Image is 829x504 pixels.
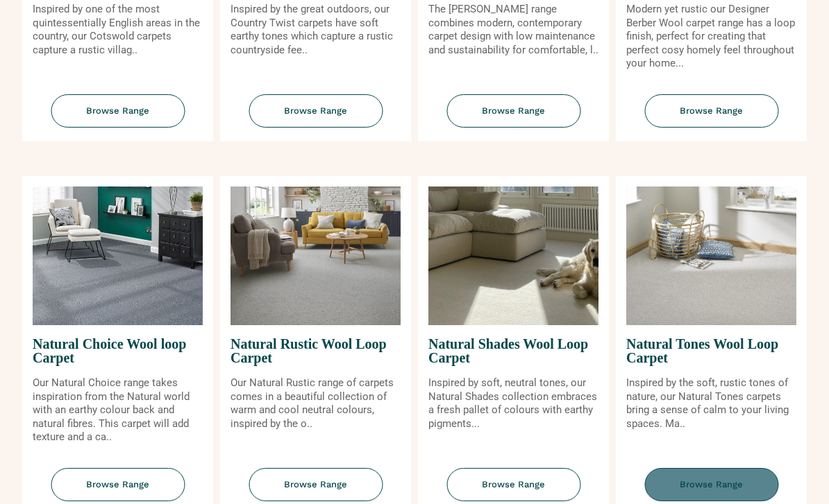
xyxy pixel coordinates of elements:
p: Inspired by one of the most quintessentially English areas in the country, our Cotswold carpets c... [33,3,203,58]
span: Natural Shades Wool Loop Carpet [428,326,598,377]
span: Browse Range [446,469,580,503]
span: Browse Range [249,95,383,129]
span: Natural Choice Wool loop Carpet [33,326,203,377]
a: Browse Range [616,95,807,143]
span: Natural Tones Wool Loop Carpet [626,326,796,377]
p: Inspired by soft, neutral tones, our Natural Shades collection embraces a fresh pallet of colours... [428,377,598,431]
span: Browse Range [446,95,580,129]
span: Natural Rustic Wool Loop Carpet [231,326,401,377]
img: Natural Tones Wool Loop Carpet [626,187,796,326]
img: Natural Choice Wool loop Carpet [33,187,203,326]
p: Modern yet rustic our Designer Berber Wool carpet range has a loop finish, perfect for creating t... [626,3,796,71]
p: Inspired by the soft, rustic tones of nature, our Natural Tones carpets bring a sense of calm to ... [626,377,796,431]
p: Our Natural Rustic range of carpets comes in a beautiful collection of warm and cool neutral colo... [231,377,401,431]
a: Browse Range [220,95,411,143]
a: Browse Range [418,95,609,143]
p: Inspired by the great outdoors, our Country Twist carpets have soft earthy tones which capture a ... [231,3,401,58]
img: Natural Shades Wool Loop Carpet [428,187,598,326]
span: Browse Range [644,469,778,503]
p: Our Natural Choice range takes inspiration from the Natural world with an earthy colour back and ... [33,377,203,445]
span: Browse Range [644,95,778,129]
a: Browse Range [22,95,213,143]
span: Browse Range [51,95,185,129]
p: The [PERSON_NAME] range combines modern, contemporary carpet design with low maintenance and sust... [428,3,598,58]
span: Browse Range [249,469,383,503]
span: Browse Range [51,469,185,503]
img: Natural Rustic Wool Loop Carpet [231,187,401,326]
